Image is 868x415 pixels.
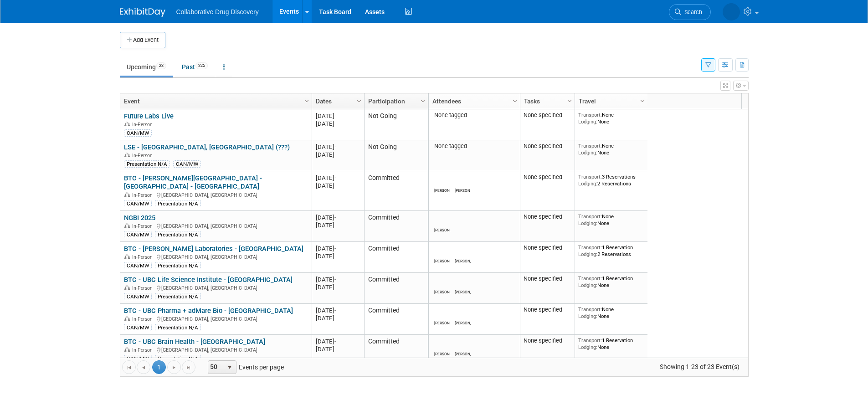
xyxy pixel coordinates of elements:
[155,324,201,331] div: Presentation N/A
[524,93,569,109] a: Tasks
[578,244,602,251] span: Transport:
[334,214,336,221] span: -
[432,112,516,119] div: None tagged
[524,306,571,313] div: None specified
[316,93,358,109] a: Dates
[124,262,152,269] div: CAN/MW
[303,97,310,105] span: Column Settings
[579,93,642,109] a: Travel
[510,93,520,107] a: Column Settings
[196,360,293,374] span: Events per page
[124,174,262,191] a: BTC - [PERSON_NAME][GEOGRAPHIC_DATA] - [GEOGRAPHIC_DATA] - [GEOGRAPHIC_DATA]
[457,277,468,288] img: Juan Gijzelaar
[137,360,150,374] a: Go to the previous page
[524,244,571,251] div: None specified
[434,257,450,263] div: Juan Gijzelaar
[364,242,428,273] td: Committed
[316,221,360,229] div: [DATE]
[195,62,208,69] span: 225
[124,214,155,222] a: NGBI 2025
[316,182,360,190] div: [DATE]
[457,339,468,350] img: Juan Gijzelaar
[723,3,740,20] img: Juan Gijzelaar
[334,174,336,181] span: -
[176,8,259,15] span: Collaborative Drug Discovery
[455,288,471,294] div: Juan Gijzelaar
[125,364,133,371] span: Go to the first page
[578,213,644,226] div: None None
[455,319,471,325] div: Evan Moriarity
[578,344,597,350] span: Lodging:
[334,113,336,119] span: -
[578,251,597,257] span: Lodging:
[124,284,308,292] div: [GEOGRAPHIC_DATA], [GEOGRAPHIC_DATA]
[578,149,597,156] span: Lodging:
[334,143,336,150] span: -
[120,8,165,17] img: ExhibitDay
[124,315,308,323] div: [GEOGRAPHIC_DATA], [GEOGRAPHIC_DATA]
[316,214,360,221] div: [DATE]
[140,364,147,371] span: Go to the previous page
[651,360,748,373] span: Showing 1-23 of 23 Event(s)
[578,244,644,257] div: 1 Reservation 2 Reservations
[578,337,644,350] div: 1 Reservation None
[578,282,597,288] span: Lodging:
[432,93,514,109] a: Attendees
[437,215,448,226] img: Michael Woodhouse
[132,122,155,128] span: In-Person
[524,112,571,119] div: None specified
[124,254,130,259] img: In-Person Event
[316,307,360,314] div: [DATE]
[524,213,571,220] div: None specified
[364,211,428,242] td: Committed
[155,355,201,362] div: Presentation N/A
[124,347,130,352] img: In-Person Event
[124,285,130,290] img: In-Person Event
[132,285,155,291] span: In-Person
[364,304,428,335] td: Committed
[175,58,215,76] a: Past225
[316,345,360,353] div: [DATE]
[316,314,360,322] div: [DATE]
[182,360,195,374] a: Go to the last page
[355,97,363,105] span: Column Settings
[578,275,602,282] span: Transport:
[132,347,155,353] span: In-Person
[167,360,181,374] a: Go to the next page
[132,223,155,229] span: In-Person
[434,187,450,193] div: Evan Moriarity
[457,176,468,187] img: Juan Gijzelaar
[316,283,360,291] div: [DATE]
[418,93,428,107] a: Column Settings
[681,9,702,15] span: Search
[185,364,192,371] span: Go to the last page
[578,213,602,220] span: Transport:
[334,338,336,345] span: -
[124,160,170,168] div: Presentation N/A
[124,346,308,354] div: [GEOGRAPHIC_DATA], [GEOGRAPHIC_DATA]
[155,200,201,207] div: Presentation N/A
[152,360,166,374] span: 1
[578,112,644,125] div: None None
[669,4,711,20] a: Search
[124,223,130,228] img: In-Person Event
[124,355,152,362] div: CAN/MW
[120,32,165,48] button: Add Event
[170,364,178,371] span: Go to the next page
[565,93,575,107] a: Column Settings
[437,308,448,319] img: Juan Gijzelaar
[316,338,360,345] div: [DATE]
[434,319,450,325] div: Juan Gijzelaar
[124,316,130,321] img: In-Person Event
[432,143,516,150] div: None tagged
[124,324,152,331] div: CAN/MW
[578,174,644,187] div: 3 Reservations 2 Reservations
[437,277,448,288] img: Evan Moriarity
[578,118,597,125] span: Lodging:
[124,153,130,157] img: In-Person Event
[578,313,597,319] span: Lodging:
[122,360,136,374] a: Go to the first page
[124,122,130,126] img: In-Person Event
[316,245,360,252] div: [DATE]
[124,231,152,238] div: CAN/MW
